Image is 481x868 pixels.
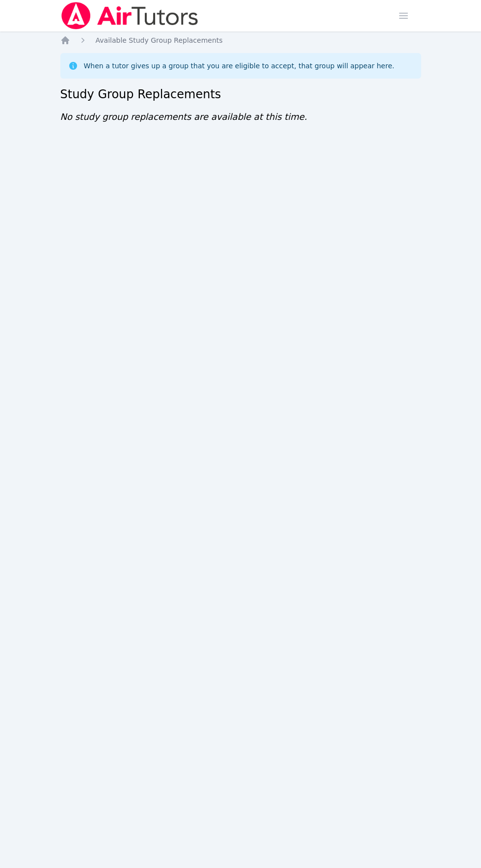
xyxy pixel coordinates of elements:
[60,86,421,102] h2: Study Group Replacements
[96,36,223,44] span: Available Study Group Replacements
[60,35,421,45] nav: Breadcrumb
[60,112,307,122] span: No study group replacements are available at this time.
[84,61,395,71] div: When a tutor gives up a group that you are eligible to accept, that group will appear here.
[96,35,223,45] a: Available Study Group Replacements
[60,2,199,29] img: Air Tutors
